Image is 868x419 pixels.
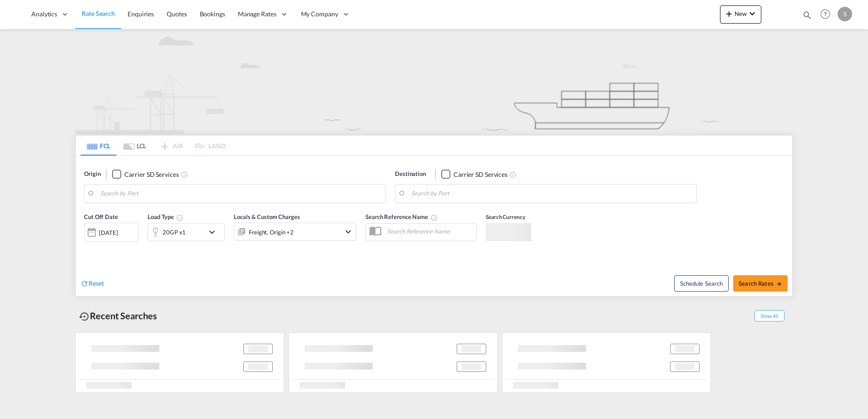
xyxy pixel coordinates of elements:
md-icon: icon-plus 400-fg [724,8,735,19]
md-icon: icon-chevron-down [343,226,354,237]
div: S [838,7,852,21]
span: Search Rates [739,280,782,287]
input: Search by Port [100,187,381,200]
md-checkbox: Checkbox No Ink [441,170,508,179]
img: new-FCL.png [75,29,793,134]
input: Search by Port [411,187,692,200]
div: Carrier SD Services [124,170,178,179]
div: [DATE] [84,223,138,242]
span: My Company [301,10,338,19]
span: Analytics [31,10,57,19]
span: Search Reference Name [365,213,438,220]
span: Rate Search [82,10,115,17]
div: Carrier SD Services [454,170,508,179]
span: Help [818,6,833,22]
md-icon: Select multiple loads to view rates [176,214,183,221]
md-tab-item: LCL [117,136,153,156]
md-checkbox: Checkbox No Ink [112,170,178,179]
div: Help [818,6,838,23]
div: [DATE] [99,229,118,237]
span: Manage Rates [238,10,276,19]
div: icon-magnify [802,10,812,24]
span: Bookings [200,10,225,18]
md-icon: icon-backup-restore [79,311,90,322]
md-tab-item: FCL [80,136,117,156]
md-icon: Unchecked: Search for CY (Container Yard) services for all selected carriers.Checked : Search for... [509,171,517,178]
span: New [724,10,758,17]
div: Freight Origin Destination Dock Stuffing [249,226,294,239]
span: Quotes [167,10,187,18]
div: Freight Origin Destination Dock Stuffingicon-chevron-down [234,223,356,241]
md-icon: icon-chevron-down [747,8,758,19]
input: Search Reference Name [383,224,476,238]
span: Origin [84,170,100,179]
span: Locals & Custom Charges [234,213,300,220]
md-icon: icon-refresh [80,279,89,287]
button: Note: By default Schedule search will only considerorigin ports, destination ports and cut off da... [674,275,729,292]
md-icon: icon-chevron-down [207,227,222,238]
div: icon-refreshReset [80,279,104,289]
md-icon: icon-arrow-right [776,281,782,287]
button: icon-plus 400-fgNewicon-chevron-down [720,5,761,24]
md-datepicker: Select [84,241,91,253]
md-icon: icon-magnify [802,10,812,20]
md-icon: Your search will be saved by the below given name [430,214,438,221]
span: Reset [89,279,104,287]
div: Recent Searches [75,306,161,326]
button: Search Ratesicon-arrow-right [733,275,788,292]
md-icon: Unchecked: Search for CY (Container Yard) services for all selected carriers.Checked : Search for... [181,171,188,178]
span: Search Currency [486,214,525,220]
div: Origin Checkbox No InkUnchecked: Search for CY (Container Yard) services for all selected carrier... [76,156,792,296]
span: Show All [755,310,784,322]
span: Destination [395,170,426,179]
span: Enquiries [128,10,154,18]
span: Load Type [148,213,183,220]
div: 20GP x1icon-chevron-down [148,223,225,241]
md-pagination-wrapper: Use the left and right arrow keys to navigate between tabs [80,136,226,156]
div: 20GP x1 [163,226,186,239]
span: Cut Off Date [84,213,118,220]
